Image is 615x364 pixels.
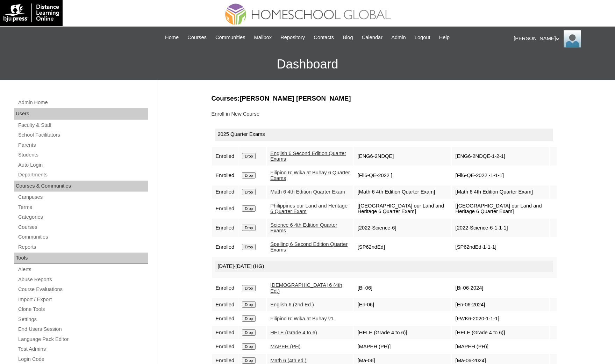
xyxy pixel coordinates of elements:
td: [ENG6-2NDQE-1-2-1] [452,147,549,166]
span: Help [439,34,450,42]
a: Alerts [17,265,148,274]
td: [SP62ndEd-1-1-1] [452,238,549,256]
a: Settings [17,315,148,324]
td: [2022-Science-6] [354,219,451,237]
a: Admin [388,34,409,42]
img: Ariane Ebuen [564,30,581,48]
a: Test Admins [17,345,148,354]
a: English 6 Second Edition Quarter Exams [270,151,346,162]
a: Filipino 6: Wika at Buhay v1 [270,316,334,321]
td: [Fil6-QE-2022 -1-1-1] [452,166,549,185]
input: Drop [242,301,256,308]
td: Enrolled [212,199,238,218]
input: Drop [242,343,256,350]
span: Courses [187,34,207,42]
span: Contacts [314,34,334,42]
a: Mailbox [251,34,276,42]
a: Calendar [358,34,386,42]
a: Philippines our Land and Heritage 6 Quarter Exam [270,203,348,214]
td: Enrolled [212,312,238,325]
input: Drop [242,225,256,231]
td: [Fil6-QE-2022 ] [354,166,451,185]
span: Communities [215,34,245,42]
a: HELE (Grade 4 to 6) [270,330,317,335]
input: Drop [242,329,256,336]
span: Home [165,34,179,42]
td: [[GEOGRAPHIC_DATA] our Land and Heritage 6 Quarter Exam] [354,199,451,218]
a: Math 6 4th Edition Quarter Exam [270,189,345,195]
a: Courses [184,34,210,42]
td: Enrolled [212,238,238,256]
a: MAPEH (PH) [270,344,300,349]
a: Clone Tools [17,305,148,314]
td: Enrolled [212,219,238,237]
input: Drop [242,285,256,291]
a: Abuse Reports [17,275,148,284]
a: Communities [17,233,148,241]
a: Admin Home [17,98,148,107]
div: Courses & Communities [14,181,148,192]
td: [2022-Science-6-1-1-1] [452,219,549,237]
a: Faculty & Staff [17,121,148,130]
a: Logout [411,34,434,42]
input: Drop [242,315,256,322]
td: Enrolled [212,298,238,311]
div: [PERSON_NAME] [514,30,608,48]
td: [MAPEH (PH)] [354,340,451,353]
a: Blog [339,34,356,42]
div: [DATE]-[DATE] (HG) [215,261,553,272]
span: Repository [280,34,305,42]
a: Science 6 4th Edition Quarter Exams [270,222,337,234]
input: Drop [242,357,256,364]
span: Mailbox [254,34,272,42]
a: Auto Login [17,161,148,169]
a: Reports [17,243,148,252]
a: Filipino 6: Wika at Buhay 6 Quarter Exams [270,170,350,181]
td: [Bi-06] [354,279,451,297]
td: [HELE (Grade 4 to 6)] [354,326,451,339]
input: Drop [242,189,256,195]
a: Math 6 (4th ed.) [270,358,306,363]
a: Enroll in New Course [211,111,259,117]
span: Admin [391,34,406,42]
td: [Math 6 4th Edition Quarter Exam] [354,185,451,199]
td: [Math 6 4th Edition Quarter Exam] [452,185,549,199]
a: Import / Export [17,295,148,304]
a: Communities [212,34,249,42]
input: Drop [242,153,256,159]
a: [DEMOGRAPHIC_DATA] 6 (4th Ed.) [270,282,342,294]
img: logo-white.png [3,3,59,22]
td: [En-06-2024] [452,298,549,311]
a: Campuses [17,193,148,202]
div: 2025 Quarter Exams [215,129,553,140]
td: Enrolled [212,340,238,353]
td: [HELE (Grade 4 to 6)] [452,326,549,339]
a: Categories [17,213,148,221]
a: Repository [277,34,308,42]
input: Drop [242,205,256,212]
td: [Bi-06-2024] [452,279,549,297]
a: Departments [17,170,148,179]
a: End Users Session [17,325,148,334]
a: Students [17,151,148,159]
a: Parents [17,141,148,150]
a: Language Pack Editor [17,335,148,344]
span: Blog [343,34,353,42]
td: [[GEOGRAPHIC_DATA] our Land and Heritage 6 Quarter Exam] [452,199,549,218]
td: Enrolled [212,326,238,339]
span: Logout [415,34,430,42]
td: Enrolled [212,185,238,199]
span: Calendar [362,34,382,42]
a: Course Evaluations [17,285,148,294]
h3: Dashboard [3,49,612,80]
td: Enrolled [212,166,238,185]
td: [MAPEH (PH)] [452,340,549,353]
a: Help [436,34,453,42]
div: Tools [14,253,148,264]
a: Terms [17,203,148,212]
td: [En-06] [354,298,451,311]
a: Contacts [310,34,337,42]
td: Enrolled [212,279,238,297]
a: Spelling 6 Second Edition Quarter Exams [270,241,348,253]
a: Login Code [17,355,148,364]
